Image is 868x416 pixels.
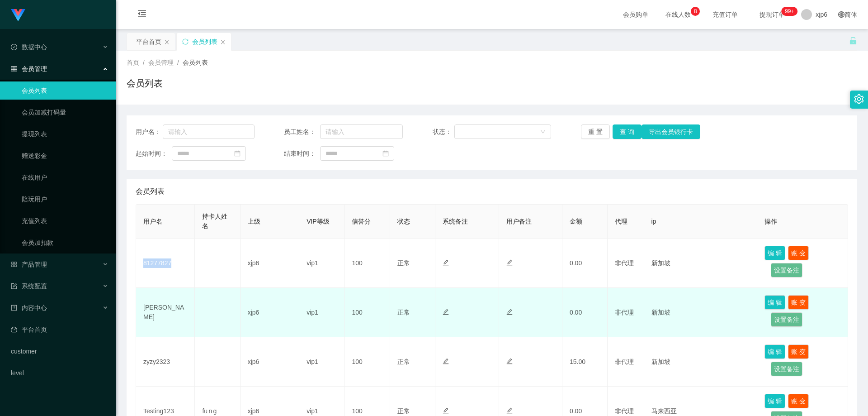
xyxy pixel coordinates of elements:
[22,168,108,186] a: 在线用户
[136,186,165,197] span: 会员列表
[22,147,108,165] a: 赠送彩金
[284,127,320,137] span: 员工姓名：
[443,407,449,414] i: 图标: edit
[11,261,17,268] i: 图标: appstore-o
[651,218,656,225] span: ip
[22,190,108,208] a: 陪玩用户
[11,304,47,311] span: 内容中心
[220,39,226,45] i: 图标: close
[644,288,758,337] td: 新加坡
[183,59,208,66] span: 会员列表
[136,239,195,288] td: 81277827
[615,218,627,225] span: 代理
[136,149,172,158] span: 起始时间：
[615,407,634,415] span: 非代理
[581,124,610,139] button: 重 置
[788,394,809,408] button: 账 变
[11,342,108,360] a: customer
[241,288,299,337] td: xjp6
[443,259,449,266] i: 图标: edit
[788,295,809,310] button: 账 变
[854,94,864,104] i: 图标: setting
[11,9,25,22] img: logo.9652507e.png
[248,218,260,225] span: 上级
[143,218,162,225] span: 用户名
[570,218,582,225] span: 金额
[299,288,344,337] td: vip1
[506,358,513,364] i: 图标: edit
[764,246,785,260] button: 编 辑
[506,309,513,315] i: 图标: edit
[397,218,410,225] span: 状态
[397,407,410,415] span: 正常
[764,344,785,359] button: 编 辑
[562,239,608,288] td: 0.00
[22,212,108,230] a: 充值列表
[562,337,608,387] td: 15.00
[148,59,174,66] span: 会员管理
[241,239,299,288] td: xjp6
[443,218,468,225] span: 系统备注
[299,337,344,387] td: vip1
[352,218,371,225] span: 信誉分
[136,33,161,50] div: 平台首页
[127,59,139,66] span: 首页
[708,11,742,18] span: 充值订单
[506,218,532,225] span: 用户备注
[615,358,634,365] span: 非代理
[615,309,634,316] span: 非代理
[22,234,108,252] a: 会员加扣款
[788,344,809,359] button: 账 变
[143,59,145,66] span: /
[241,337,299,387] td: xjp6
[506,259,513,266] i: 图标: edit
[234,150,241,157] i: 图标: calendar
[644,239,758,288] td: 新加坡
[540,129,546,135] i: 图标: down
[202,213,227,230] span: 持卡人姓名
[11,261,47,268] span: 产品管理
[307,218,330,225] span: VIP等级
[382,150,389,157] i: 图标: calendar
[771,263,802,277] button: 设置备注
[299,239,344,288] td: vip1
[136,288,195,337] td: [PERSON_NAME]
[11,282,47,290] span: 系统配置
[136,127,163,137] span: 用户名：
[11,65,47,72] span: 会员管理
[11,283,17,289] i: 图标: form
[443,358,449,364] i: 图标: edit
[284,149,320,158] span: 结束时间：
[397,309,410,316] span: 正常
[11,66,17,72] i: 图标: table
[661,11,695,18] span: 在线人数
[127,0,157,29] i: 图标: menu-fold
[22,103,108,121] a: 会员加减打码量
[562,288,608,337] td: 0.00
[397,358,410,365] span: 正常
[11,320,108,339] a: 图标: dashboard平台首页
[397,259,410,267] span: 正常
[163,124,255,139] input: 请输入
[344,239,390,288] td: 100
[127,77,163,90] h1: 会员列表
[613,124,642,139] button: 查 询
[771,312,802,327] button: 设置备注
[694,7,697,16] p: 8
[615,259,634,267] span: 非代理
[443,309,449,315] i: 图标: edit
[642,124,700,139] button: 导出会员银行卡
[320,124,403,139] input: 请输入
[11,305,17,311] i: 图标: profile
[764,295,785,310] button: 编 辑
[771,362,802,376] button: 设置备注
[788,246,809,260] button: 账 变
[177,59,179,66] span: /
[182,38,189,45] i: 图标: sync
[192,33,217,50] div: 会员列表
[506,407,513,414] i: 图标: edit
[11,44,17,50] i: 图标: check-circle-o
[136,337,195,387] td: zyzy2323
[164,39,170,45] i: 图标: close
[22,125,108,143] a: 提现列表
